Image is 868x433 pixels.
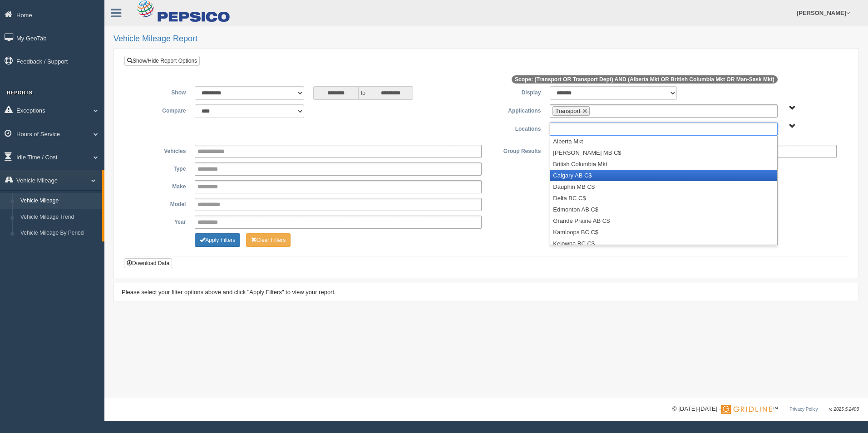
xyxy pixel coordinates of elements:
span: v. 2025.5.2403 [829,407,859,412]
a: Vehicle Mileage By Period [16,225,102,241]
span: to [359,86,368,100]
label: Type [131,162,190,173]
span: Please select your filter options above and click "Apply Filters" to view your report. [122,289,336,295]
a: Privacy Policy [789,407,818,412]
li: Edmonton AB C$ [550,204,777,215]
img: Gridline [721,405,772,414]
label: Group Results [486,145,545,156]
label: Locations [486,123,545,133]
li: [PERSON_NAME] MB C$ [550,147,777,158]
li: Grande Prairie AB C$ [550,215,777,226]
span: Transport [555,108,580,114]
label: Display [486,86,545,97]
span: Scope: (Transport OR Transport Dept) AND (Alberta Mkt OR British Columbia Mkt OR Man-Sask Mkt) [512,75,778,84]
li: British Columbia Mkt [550,158,777,170]
li: Kelowna BC C$ [550,238,777,249]
li: Calgary AB C$ [550,170,777,181]
a: Show/Hide Report Options [124,56,200,66]
div: © [DATE]-[DATE] - ™ [672,404,859,414]
label: Year [131,216,190,226]
label: Compare [131,104,190,115]
label: Vehicles [131,145,190,156]
label: Model [131,198,190,209]
h2: Vehicle Mileage Report [113,34,859,44]
button: Change Filter Options [246,233,291,247]
button: Change Filter Options [195,233,240,247]
label: Applications [486,104,545,115]
button: Download Data [124,258,172,268]
label: Show [131,86,190,97]
li: Delta BC C$ [550,192,777,204]
li: Alberta Mkt [550,136,777,147]
a: Vehicle Mileage [16,193,102,209]
label: Make [131,180,190,191]
li: Dauphin MB C$ [550,181,777,192]
li: Kamloops BC C$ [550,226,777,238]
a: Vehicle Mileage Trend [16,209,102,226]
